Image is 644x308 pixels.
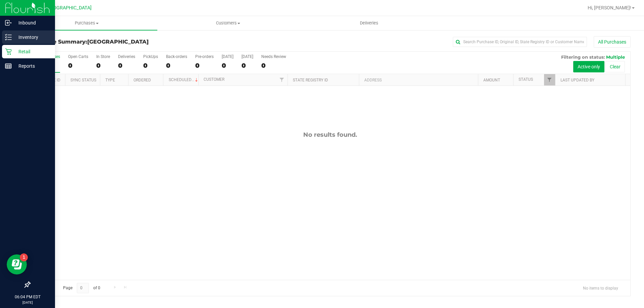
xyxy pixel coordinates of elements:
inline-svg: Retail [5,48,12,55]
div: 0 [143,62,158,69]
div: In Store [96,54,110,59]
input: Search Purchase ID, Original ID, State Registry ID or Customer Name... [453,37,587,47]
div: Back-orders [166,54,187,59]
a: Scheduled [169,77,199,82]
span: Page of 0 [57,283,106,293]
a: State Registry ID [293,78,328,82]
div: No results found. [30,131,630,138]
span: [GEOGRAPHIC_DATA] [46,5,92,11]
inline-svg: Inventory [5,34,12,41]
a: Last Updated By [560,78,594,82]
a: Ordered [133,78,151,82]
p: Inventory [12,33,52,41]
inline-svg: Reports [5,63,12,69]
div: Deliveries [118,54,135,59]
div: Needs Review [261,54,286,59]
span: Hi, [PERSON_NAME]! [588,5,631,10]
div: 0 [96,62,110,69]
div: 0 [222,62,233,69]
div: Pre-orders [195,54,214,59]
div: 0 [195,62,214,69]
div: Open Carts [68,54,88,59]
span: No items to display [578,283,624,293]
a: Deliveries [299,16,440,30]
p: Retail [12,48,52,56]
p: 06:04 PM EDT [3,294,52,300]
a: Customers [157,16,299,30]
div: 0 [166,62,187,69]
div: PickUps [143,54,158,59]
h3: Purchase Summary: [30,39,230,45]
a: Sync Status [70,78,96,82]
button: All Purchases [594,36,631,48]
a: Type [105,78,115,82]
a: Customer [204,77,224,82]
p: Reports [12,62,52,70]
span: [GEOGRAPHIC_DATA] [87,39,149,45]
span: Customers [158,20,298,26]
iframe: Resource center [7,254,27,274]
span: Purchases [16,20,157,26]
a: Purchases [16,16,157,30]
button: Active only [573,61,604,72]
span: Filtering on status: [561,54,605,60]
p: [DATE] [3,300,52,305]
inline-svg: Inbound [5,19,12,26]
div: 0 [241,62,253,69]
div: 0 [118,62,135,69]
div: 0 [68,62,88,69]
span: Multiple [606,54,625,60]
iframe: Resource center unread badge [20,253,28,261]
button: Clear [605,61,625,72]
p: Inbound [12,19,52,27]
a: Filter [276,74,287,85]
th: Address [359,74,478,86]
div: 0 [261,62,286,69]
a: Amount [483,78,500,82]
a: Status [519,77,533,82]
span: Deliveries [351,20,387,26]
div: [DATE] [222,54,233,59]
div: [DATE] [241,54,253,59]
a: Filter [544,74,555,85]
